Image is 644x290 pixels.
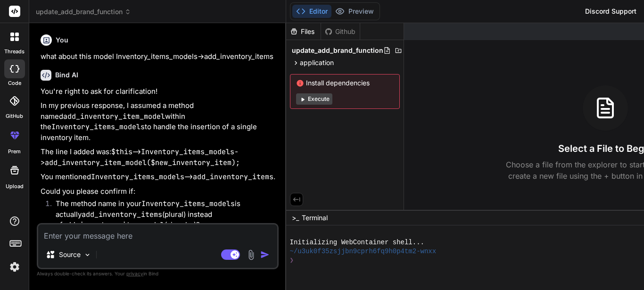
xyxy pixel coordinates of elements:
code: Inventory_items_models [51,122,145,132]
p: You're right to ask for clarification! [41,86,277,97]
span: >_ [292,213,299,223]
span: Install dependencies [296,78,394,88]
span: application [300,58,334,67]
span: privacy [126,271,143,276]
img: icon [260,250,270,259]
img: settings [7,259,23,275]
span: ~/u3uk0f35zsjjbn9cprh6fq9h0p4tm2-wnxx [290,247,437,256]
label: code [8,79,21,87]
code: Inventory_items_models [141,199,235,208]
p: In my previous response, I assumed a method named within the to handle the insertion of a single ... [41,100,277,143]
span: Terminal [302,213,328,223]
div: Github [321,27,360,36]
p: The line I added was: [41,147,277,168]
p: Source [59,250,81,259]
p: Always double-check its answers. Your in Bind [37,269,279,278]
label: GitHub [6,112,23,120]
label: threads [4,48,25,56]
div: Files [286,27,321,36]
div: Discord Support [579,4,642,19]
p: Could you please confirm if: [41,186,277,197]
code: add_inventory_item_model [63,220,165,230]
code: Inventory_items_models->add_inventory_items [91,172,273,182]
p: what about this model Inventory_items_models->add_inventory_items [41,51,277,62]
span: Initializing WebContainer shell... [290,238,424,247]
span: update_add_brand_function [292,46,383,55]
img: Pick Models [83,251,91,259]
span: ❯ [290,256,295,265]
button: Editor [292,5,331,18]
h6: You [56,35,68,45]
code: add_inventory_items [82,210,162,219]
button: Preview [331,5,378,18]
code: $this->Inventory_items_models->add_inventory_item_model($new_inventory_item); [41,147,240,167]
img: attachment [246,249,256,260]
h6: Bind AI [55,70,78,80]
code: add_inventory_item_model [63,112,165,121]
span: update_add_brand_function [36,7,131,17]
p: You mentioned . [41,172,277,182]
li: The method name in your is actually (plural) instead of (singular)? [48,199,277,231]
label: Upload [6,182,24,191]
button: Execute [296,93,332,105]
label: prem [8,148,21,156]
